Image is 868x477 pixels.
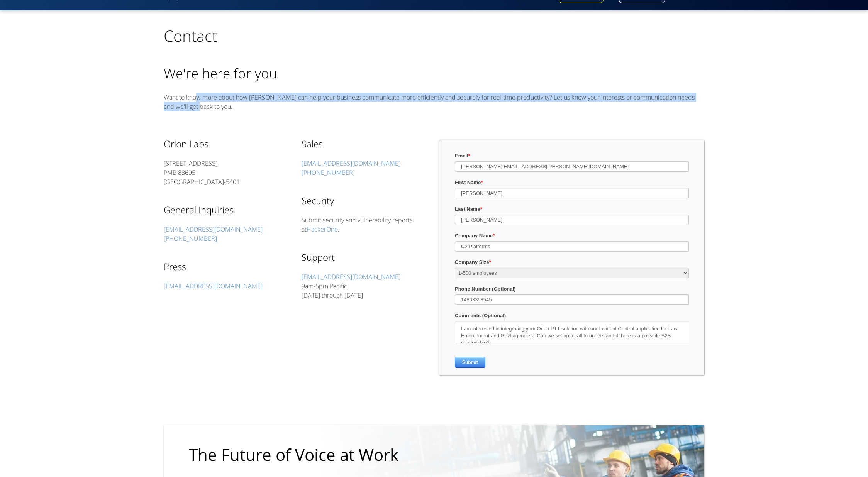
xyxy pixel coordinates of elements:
[302,159,400,168] a: [EMAIL_ADDRESS][DOMAIN_NAME]
[164,65,704,81] h2: We're here for you
[164,93,704,111] p: Want to know more about how [PERSON_NAME] can help your business communicate more efficiently and...
[164,282,263,291] a: [EMAIL_ADDRESS][DOMAIN_NAME]
[164,234,217,243] a: [PHONE_NUMBER]
[164,138,290,149] h3: Orion Labs
[302,195,428,206] h3: Security
[164,261,290,272] h3: Press
[164,159,290,186] p: [STREET_ADDRESS] PMB 88695 [GEOGRAPHIC_DATA]-5401
[302,168,355,177] a: [PHONE_NUMBER]
[302,215,428,234] p: Submit security and vulnerability reports at .
[189,445,425,465] h3: The Future of Voice at Work
[302,272,428,300] p: 9am-5pm Pacific [DATE] through [DATE]
[164,204,290,215] h3: General Inquiries
[302,138,428,149] h3: Sales
[164,225,263,234] a: [EMAIL_ADDRESS][DOMAIN_NAME]
[829,440,868,477] iframe: Chat Widget
[164,14,217,46] h1: Contact
[302,252,428,263] h3: Support
[302,272,400,281] a: [EMAIL_ADDRESS][DOMAIN_NAME]
[455,152,689,375] iframe: Form 1
[307,225,338,234] a: HackerOne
